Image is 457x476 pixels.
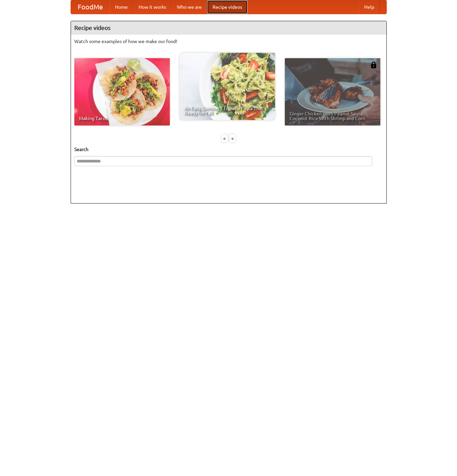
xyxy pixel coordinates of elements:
h4: Recipe videos [71,21,386,35]
span: Making Tacos [79,116,165,121]
div: » [229,134,235,143]
a: An Easy, Summery Tomato Pasta That's Ready for Fall [180,53,275,120]
img: 483408.png [370,62,377,68]
a: Making Tacos [74,58,170,125]
a: Who we are [172,0,207,14]
a: Recipe videos [207,0,247,14]
a: Home [110,0,133,14]
div: « [222,134,228,143]
a: How it works [133,0,172,14]
p: Watch some examples of how we make our food! [74,38,383,45]
a: FoodMe [71,0,110,14]
a: Help [359,0,380,14]
span: An Easy, Summery Tomato Pasta That's Ready for Fall [184,106,270,115]
h5: Search [74,146,383,153]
